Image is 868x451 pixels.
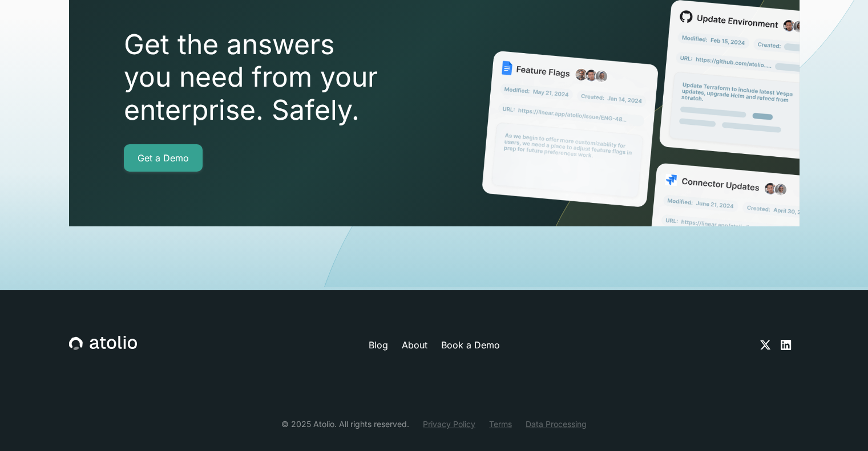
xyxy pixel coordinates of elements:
[368,338,387,352] a: Blog
[423,418,475,430] a: Privacy Policy
[526,418,587,430] a: Data Processing
[489,418,512,430] a: Terms
[811,396,868,451] iframe: Chat Widget
[441,338,499,352] a: Book a Demo
[124,144,203,172] a: Get a Demo
[281,418,409,430] div: © 2025 Atolio. All rights reserved.
[401,338,427,352] a: About
[124,28,443,127] h2: Get the answers you need from your enterprise. Safely.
